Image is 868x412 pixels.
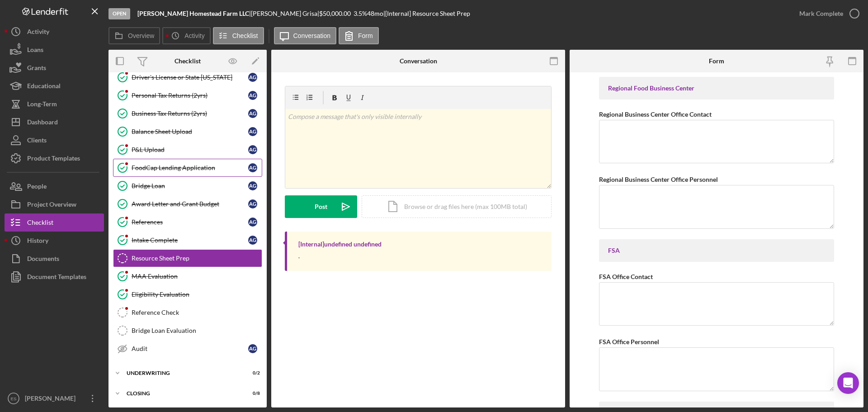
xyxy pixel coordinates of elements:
button: Activity [5,23,104,41]
label: FSA Office Personnel [599,338,659,346]
div: | [Internal] Resource Sheet Prep [383,10,470,17]
div: 0 / 8 [244,391,260,396]
div: Loans [27,41,43,61]
div: Dashboard [27,113,58,133]
div: Form [709,57,724,65]
div: A G [248,73,257,82]
button: Mark Complete [790,5,863,23]
a: Eligibility Evaluation [113,285,262,303]
button: ES[PERSON_NAME] [5,389,104,407]
div: Conversation [400,57,437,65]
button: Dashboard [5,113,104,131]
div: Underwriting [127,370,237,376]
div: A G [248,91,257,100]
div: Product Templates [27,149,80,170]
label: Activity [184,32,204,39]
div: Checklist [175,57,201,65]
div: Document Templates [27,268,86,288]
button: Long-Term [5,95,104,113]
div: Post [315,195,327,218]
div: Clients [27,131,47,152]
div: [PERSON_NAME] Grisa | [251,10,319,17]
div: Grants [27,59,46,79]
div: 48 mo [367,10,383,17]
div: FSA [608,247,825,254]
button: Checklist [5,213,104,232]
div: | [137,10,251,17]
a: Driver's License or State [US_STATE]AG [113,68,262,86]
div: Business Tax Returns (2yrs) [132,110,248,117]
button: Checklist [213,27,264,44]
a: MAA Evaluation [113,267,262,285]
div: Balance Sheet Upload [132,128,248,135]
button: Clients [5,131,104,149]
div: A G [248,181,257,190]
div: Open [108,8,130,19]
label: Checklist [232,32,258,39]
div: A G [248,145,257,154]
div: Mark Complete [799,5,843,23]
a: Reference Check [113,303,262,322]
button: Post [285,195,357,218]
div: Driver's License or State [US_STATE] [132,74,248,81]
div: Personal Tax Returns (2yrs) [132,92,248,99]
div: References [132,218,248,226]
div: $50,000.00 [319,10,354,17]
label: Form [358,32,373,39]
div: P&L Upload [132,146,248,153]
div: Educational [27,77,61,97]
button: Educational [5,77,104,95]
a: Bridge Loan Evaluation [113,322,262,340]
a: Personal Tax Returns (2yrs)AG [113,86,262,104]
a: Resource Sheet Prep [113,249,262,267]
div: Intake Complete [132,237,248,244]
label: Conversation [293,32,331,39]
button: Overview [108,27,160,44]
button: Loans [5,41,104,59]
div: [PERSON_NAME] [23,389,81,410]
div: A G [248,199,257,208]
button: Grants [5,59,104,77]
button: Product Templates [5,149,104,167]
label: Overview [128,32,154,39]
div: Regional Food Business Center [608,85,825,92]
a: AuditAG [113,340,262,358]
div: MAA Evaluation [132,273,262,280]
button: Conversation [274,27,337,44]
div: 3.5 % [354,10,367,17]
button: Documents [5,250,104,268]
a: History [5,232,104,250]
div: Bridge Loan Evaluation [132,327,262,334]
a: ReferencesAG [113,213,262,231]
b: [PERSON_NAME] Homestead Farm LLC [137,9,249,17]
div: Bridge Loan [132,182,248,189]
button: People [5,177,104,195]
div: Documents [27,250,59,270]
div: A G [248,218,257,227]
label: FSA Office Contact [599,273,653,280]
div: . [298,252,300,260]
a: Intake CompleteAG [113,231,262,249]
div: A G [248,344,257,353]
div: A G [248,109,257,118]
div: Reference Check [132,309,262,316]
div: Award Letter and Grant Budget [132,200,248,208]
div: A G [248,236,257,245]
div: Activity [27,23,49,43]
button: Activity [162,27,210,44]
div: Resource Sheet Prep [132,255,262,262]
a: Business Tax Returns (2yrs)AG [113,104,262,123]
button: Project Overview [5,195,104,213]
text: ES [11,396,17,401]
a: FoodCap Lending ApplicationAG [113,159,262,177]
